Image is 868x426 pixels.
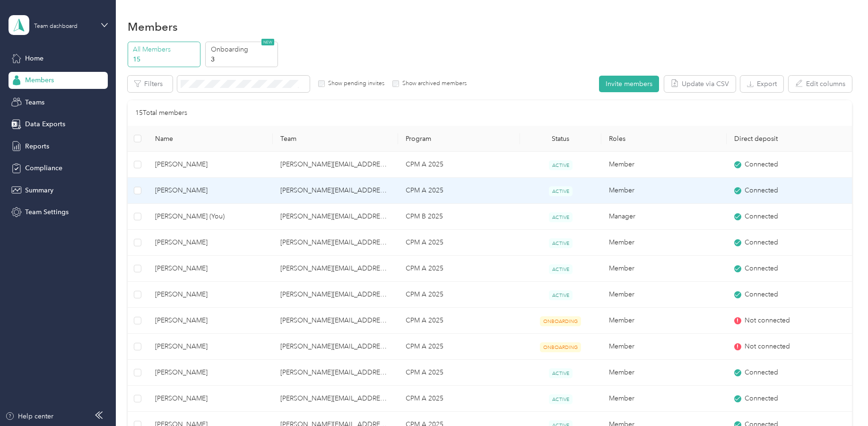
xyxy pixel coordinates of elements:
td: CPM A 2025 [398,230,520,256]
span: [PERSON_NAME] (You) [155,211,265,222]
span: Home [25,53,43,63]
button: Export [740,76,783,92]
td: CPM A 2025 [398,256,520,282]
td: Karrie Antisdel [148,152,273,178]
span: Connected [745,289,778,300]
td: Member [601,230,727,256]
td: CPM A 2025 [398,386,520,412]
span: Connected [745,211,778,222]
span: Team Settings [25,207,69,217]
span: [PERSON_NAME] [155,185,265,196]
th: Team [273,126,398,152]
span: Summary [25,185,53,195]
p: 15 Total members [135,108,187,118]
span: Connected [745,159,778,170]
span: [PERSON_NAME] [155,289,265,300]
td: Member [601,308,727,334]
td: Member [601,386,727,412]
iframe: Everlance-gr Chat Button Frame [815,373,868,426]
td: Brook Edelstein [148,308,273,334]
p: Onboarding [211,44,275,54]
td: Jenelle Betterman [148,178,273,204]
td: Member [601,256,727,282]
td: ONBOARDING [520,334,601,360]
td: Jeanne Ernst [148,256,273,282]
span: Connected [745,263,778,274]
span: [PERSON_NAME] [155,263,265,274]
th: Program [398,126,520,152]
td: ronda.buchanan@optioncare.com [273,230,398,256]
span: ACTIVE [549,368,573,378]
td: CPM B 2025 [398,204,520,230]
td: ronda.buchanan@optioncare.com [273,282,398,308]
button: Edit columns [789,76,852,92]
td: Bonnie Sicotte [148,230,273,256]
span: ACTIVE [549,238,573,248]
td: Member [601,152,727,178]
span: Name [155,135,265,143]
span: Reports [25,141,49,151]
span: NEW [261,39,274,45]
span: ONBOARDING [540,316,581,326]
button: Filters [128,76,173,92]
span: [PERSON_NAME] [155,159,265,170]
span: Not connected [745,315,790,326]
label: Show pending invites [325,79,384,88]
span: Connected [745,237,778,248]
th: Name [148,126,273,152]
label: Show archived members [399,79,467,88]
span: ACTIVE [549,394,573,404]
td: CPM A 2025 [398,152,520,178]
span: Teams [25,97,44,107]
th: Roles [601,126,727,152]
span: Connected [745,185,778,196]
span: Members [25,75,54,85]
span: Not connected [745,341,790,352]
p: All Members [133,44,197,54]
td: ronda.buchanan@optioncare.com [273,204,398,230]
td: ronda.buchanan@optioncare.com [273,256,398,282]
td: Lisa Hadley [148,334,273,360]
td: Ronda Buchanan (You) [148,204,273,230]
span: ACTIVE [549,212,573,222]
span: [PERSON_NAME] [155,315,265,326]
span: ACTIVE [549,290,573,300]
td: Manager [601,204,727,230]
td: Kristen Andersen [148,360,273,386]
span: ACTIVE [549,186,573,196]
td: CPM A 2025 [398,282,520,308]
span: Connected [745,367,778,378]
td: ronda.buchanan@optioncare.com [273,152,398,178]
div: Team dashboard [34,24,78,29]
td: Jayla Berg [148,282,273,308]
td: ronda.buchanan@optioncare.com [273,308,398,334]
span: ACTIVE [549,160,573,170]
td: ronda.buchanan@optioncare.com [273,334,398,360]
td: ONBOARDING [520,308,601,334]
td: ronda.buchanan@optioncare.com [273,360,398,386]
td: Member [601,282,727,308]
td: Member [601,360,727,386]
td: Member [601,178,727,204]
td: Jessica Flagle [148,386,273,412]
button: Help center [5,411,53,421]
p: 15 [133,54,197,64]
td: Member [601,334,727,360]
td: CPM A 2025 [398,334,520,360]
td: CPM A 2025 [398,360,520,386]
button: Update via CSV [664,76,736,92]
td: CPM A 2025 [398,308,520,334]
h1: Members [128,22,178,32]
span: ONBOARDING [540,342,581,352]
span: [PERSON_NAME] [155,393,265,404]
td: ronda.buchanan@optioncare.com [273,178,398,204]
span: Data Exports [25,119,65,129]
button: Invite members [599,76,659,92]
p: 3 [211,54,275,64]
span: [PERSON_NAME] [155,367,265,378]
span: [PERSON_NAME] [155,341,265,352]
td: ronda.buchanan@optioncare.com [273,386,398,412]
span: Compliance [25,163,62,173]
th: Direct deposit [727,126,852,152]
